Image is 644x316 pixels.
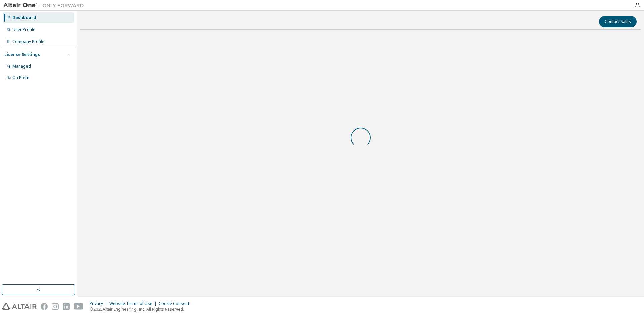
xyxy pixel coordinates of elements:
div: Dashboard [12,15,36,20]
img: youtube.svg [74,303,84,310]
img: Altair One [3,2,87,9]
p: © 2025 Altair Engineering, Inc. All Rights Reserved. [90,306,193,312]
div: Company Profile [12,39,44,44]
img: linkedin.svg [63,303,70,310]
div: Website Terms of Use [109,301,159,306]
img: altair_logo.svg [2,303,37,310]
img: facebook.svg [41,303,48,310]
img: instagram.svg [52,303,59,310]
div: On Prem [12,75,29,80]
div: Privacy [90,301,109,306]
div: Cookie Consent [159,301,193,306]
button: Contact Sales [599,16,637,27]
div: User Profile [12,27,35,32]
div: License Settings [4,52,40,57]
div: Managed [12,64,31,69]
